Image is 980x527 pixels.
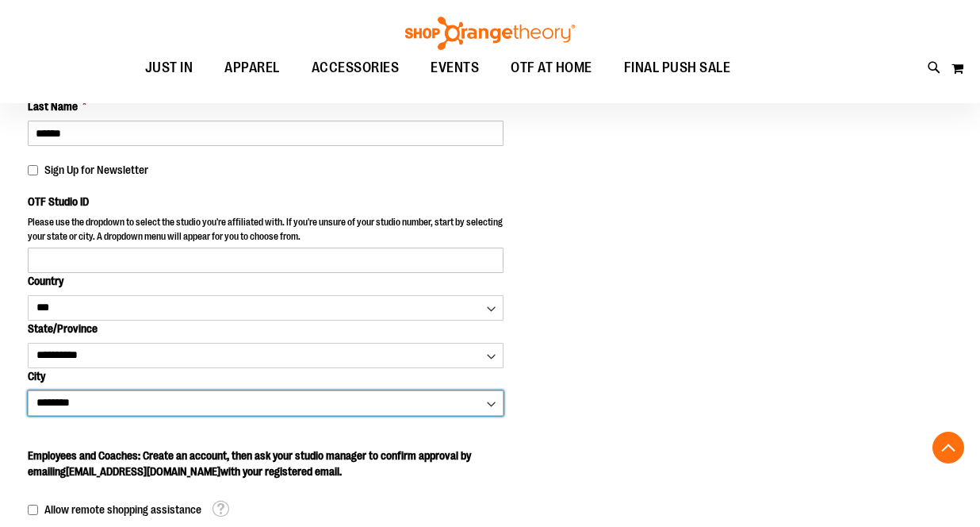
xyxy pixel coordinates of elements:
[44,163,148,176] span: Sign Up for Newsletter
[129,50,209,87] a: JUST IN
[932,432,964,464] button: Back To Top
[28,322,98,335] span: State/Province
[296,50,415,87] a: ACCESSORIES
[28,370,45,383] span: City
[44,503,201,516] span: Allow remote shopping assistance
[608,50,747,87] a: FINAL PUSH SALE
[209,50,296,87] a: APPAREL
[511,50,592,86] span: OTF AT HOME
[224,50,280,86] span: APPAREL
[312,50,400,86] span: ACCESSORIES
[28,216,503,247] p: Please use the dropdown to select the studio you're affiliated with. If you're unsure of your stu...
[624,50,731,86] span: FINAL PUSH SALE
[495,50,608,87] a: OTF AT HOME
[145,50,193,86] span: JUST IN
[403,17,577,50] img: Shop Orangetheory
[28,275,63,287] span: Country
[28,195,89,208] span: OTF Studio ID
[28,98,78,114] span: Last Name
[431,50,479,86] span: EVENTS
[28,449,471,478] span: Employees and Coaches: Create an account, then ask your studio manager to confirm approval by ema...
[415,50,495,87] a: EVENTS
